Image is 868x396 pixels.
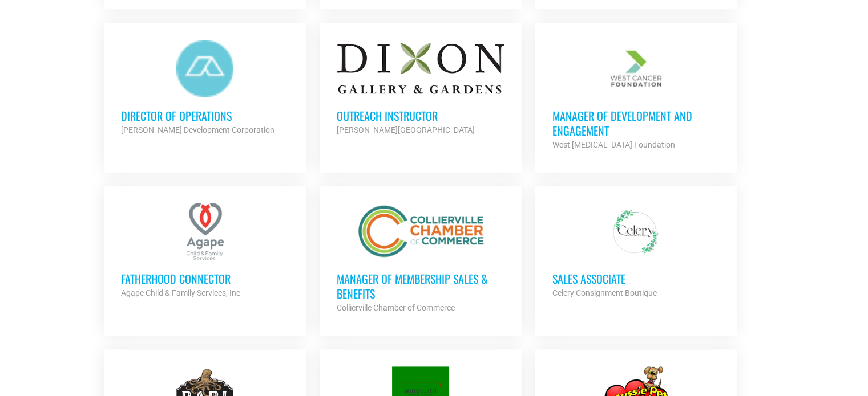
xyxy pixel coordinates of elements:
a: Manager of Development and Engagement West [MEDICAL_DATA] Foundation [535,23,737,169]
h3: Manager of Membership Sales & Benefits [337,271,504,301]
h3: Manager of Development and Engagement [552,108,720,138]
h3: Outreach Instructor [337,108,504,123]
a: Manager of Membership Sales & Benefits Collierville Chamber of Commerce [320,186,522,332]
h3: Director of Operations [121,108,289,123]
strong: Collierville Chamber of Commerce [337,303,455,312]
a: Sales Associate Celery Consignment Boutique [535,186,737,317]
a: Outreach Instructor [PERSON_NAME][GEOGRAPHIC_DATA] [320,23,522,154]
strong: [PERSON_NAME] Development Corporation [121,125,274,134]
strong: [PERSON_NAME][GEOGRAPHIC_DATA] [337,125,475,134]
a: Director of Operations [PERSON_NAME] Development Corporation [104,23,306,154]
strong: Agape Child & Family Services, Inc [121,288,240,297]
strong: Celery Consignment Boutique [552,288,656,297]
h3: Sales Associate [552,271,720,286]
strong: West [MEDICAL_DATA] Foundation [552,140,675,149]
a: Fatherhood Connector Agape Child & Family Services, Inc [104,186,306,317]
h3: Fatherhood Connector [121,271,289,286]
